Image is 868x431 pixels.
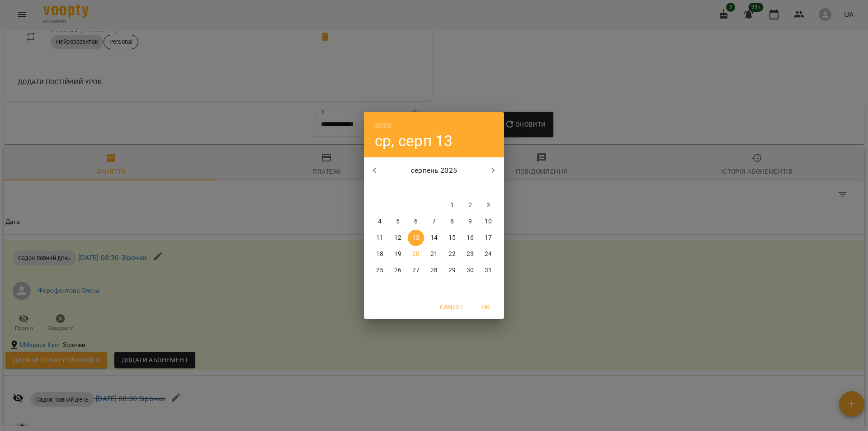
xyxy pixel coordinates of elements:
p: 14 [430,233,438,242]
button: 14 [426,230,442,246]
span: пн [372,184,388,193]
p: 11 [376,233,383,242]
p: 16 [467,233,474,242]
p: 13 [412,233,420,242]
button: 7 [426,213,442,230]
button: 21 [426,246,442,262]
button: 26 [390,262,406,279]
span: чт [426,184,442,193]
button: Cancel [436,299,468,315]
button: 28 [426,262,442,279]
p: 5 [396,217,400,226]
p: 8 [450,217,454,226]
button: OK [472,299,500,315]
button: 5 [390,213,406,230]
p: 12 [394,233,401,242]
p: 1 [450,201,454,210]
button: 8 [444,213,460,230]
p: 31 [485,266,492,275]
p: 28 [430,266,438,275]
p: 7 [432,217,436,226]
p: 30 [467,266,474,275]
button: 24 [480,246,496,262]
p: серпень 2025 [386,165,483,176]
button: 12 [390,230,406,246]
p: 6 [414,217,418,226]
span: Cancel [440,302,464,313]
button: 6 [408,213,424,230]
button: 18 [372,246,388,262]
button: 29 [444,262,460,279]
p: 9 [468,217,472,226]
p: 19 [394,250,401,259]
button: 4 [372,213,388,230]
span: пт [444,184,460,193]
p: 15 [448,233,456,242]
span: нд [480,184,496,193]
button: 20 [408,246,424,262]
button: 3 [480,197,496,213]
p: 29 [448,266,456,275]
button: 13 [408,230,424,246]
button: 22 [444,246,460,262]
p: 25 [376,266,383,275]
p: 24 [485,250,492,259]
button: 10 [480,213,496,230]
p: 3 [486,201,490,210]
p: 27 [412,266,420,275]
button: 11 [372,230,388,246]
p: 4 [378,217,382,226]
p: 18 [376,250,383,259]
p: 10 [485,217,492,226]
button: ср, серп 13 [375,132,453,150]
button: 31 [480,262,496,279]
p: 23 [467,250,474,259]
span: ср [408,184,424,193]
button: 23 [462,246,478,262]
button: 2025 [375,119,392,132]
button: 27 [408,262,424,279]
button: 19 [390,246,406,262]
button: 17 [480,230,496,246]
button: 16 [462,230,478,246]
button: 9 [462,213,478,230]
p: 21 [430,250,438,259]
span: вт [390,184,406,193]
button: 15 [444,230,460,246]
p: 20 [412,250,420,259]
button: 30 [462,262,478,279]
p: 26 [394,266,401,275]
span: OK [475,302,497,313]
button: 1 [444,197,460,213]
button: 2 [462,197,478,213]
button: 25 [372,262,388,279]
span: сб [462,184,478,193]
p: 22 [448,250,456,259]
p: 17 [485,233,492,242]
p: 2 [468,201,472,210]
